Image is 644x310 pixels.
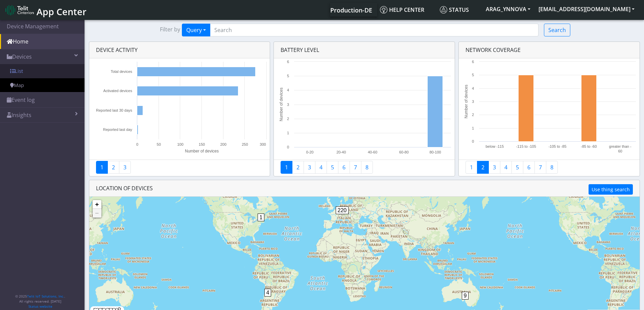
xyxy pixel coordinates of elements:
a: 3 [304,161,315,174]
a: Help center [377,3,437,17]
text: 0-20 [306,150,314,154]
text: 4 [472,86,474,90]
a: Status website [28,304,52,309]
a: 1 [281,161,292,174]
span: Filter by [160,25,180,35]
span: 4 [264,289,271,297]
button: [EMAIL_ADDRESS][DOMAIN_NAME] [534,3,639,15]
a: 7 [534,161,546,174]
tspan: greater than - [609,144,631,148]
div: LOCATION OF DEVICES [89,180,640,197]
a: 3 [488,161,500,174]
a: 4 [315,161,327,174]
tspan: Total devices [111,69,132,74]
text: 40-60 [368,150,377,154]
a: 2 [108,161,119,174]
text: 80-100 [430,150,441,154]
tspan: Number of devices [464,85,469,118]
img: logo-telit-cinterion-gw-new.png [5,5,34,16]
a: Status [437,3,482,17]
text: 1 [287,131,289,135]
span: 1 [258,214,265,221]
nav: Summary paging [96,161,263,174]
img: status.svg [440,6,447,13]
a: 2 [477,161,489,174]
a: 8 [361,161,373,174]
span: 220 [336,206,349,214]
nav: Quick view paging [281,161,448,174]
div: Network coverage [459,42,640,58]
div: Device activity [89,42,270,58]
div: 1 [258,214,264,234]
text: 200 [220,142,226,146]
tspan: -115 to -105 [516,144,536,148]
button: Use thing search [589,184,633,195]
text: 5 [287,74,289,78]
text: 50 [157,142,161,146]
span: Help center [380,6,424,13]
a: 3 [119,161,131,174]
text: 0 [136,142,138,146]
text: 6 [472,60,474,64]
tspan: 60 [618,149,622,153]
div: Battery level [274,42,455,58]
tspan: -105 to -85 [548,144,566,148]
a: Telit IoT Solutions, Inc. [27,294,64,299]
a: App Center [5,3,86,17]
a: 1 [466,161,477,174]
a: 6 [523,161,535,174]
text: 0 [287,145,289,149]
a: 2 [292,161,304,174]
p: All rights reserved. [DATE] [15,299,65,304]
a: 7 [350,161,361,174]
tspan: Reported last 30 days [96,108,132,112]
text: 300 [260,142,266,146]
text: 150 [198,142,205,146]
button: Query [182,24,210,36]
tspan: Activated devices [103,89,132,93]
span: Production-DE [330,6,372,14]
span: 9 [462,292,469,300]
tspan: below -115 [485,144,504,148]
nav: Quick view paging [466,161,633,174]
tspan: -85 to -60 [581,144,597,148]
tspan: Number of devices [279,87,284,121]
text: 60-80 [399,150,409,154]
text: 100 [177,142,183,146]
a: 4 [500,161,512,174]
text: 3 [287,103,289,107]
text: 0 [472,139,474,143]
a: 5 [327,161,338,174]
button: Search [544,24,570,36]
a: Your current platform instance [330,3,372,17]
img: knowledge.svg [380,6,387,13]
text: 1 [472,126,474,130]
button: ARAG_YNNOVA [482,3,534,15]
text: 2 [287,117,289,121]
text: 5 [472,73,474,77]
tspan: Number of devices [185,149,218,153]
a: Zoom in [93,200,101,209]
a: 6 [338,161,350,174]
input: Search... [210,24,539,36]
a: 8 [546,161,558,174]
text: 250 [242,142,248,146]
a: 1 [96,161,108,174]
tspan: Reported last day [103,128,132,132]
text: 6 [287,60,289,64]
span: App Center [37,5,87,18]
a: Zoom out [93,209,101,218]
text: 4 [287,88,289,92]
text: 2 [472,113,474,117]
text: 3 [472,100,474,104]
text: 20-40 [336,150,346,154]
p: © 2025 . [15,294,65,299]
span: Status [440,6,469,13]
a: 5 [511,161,523,174]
